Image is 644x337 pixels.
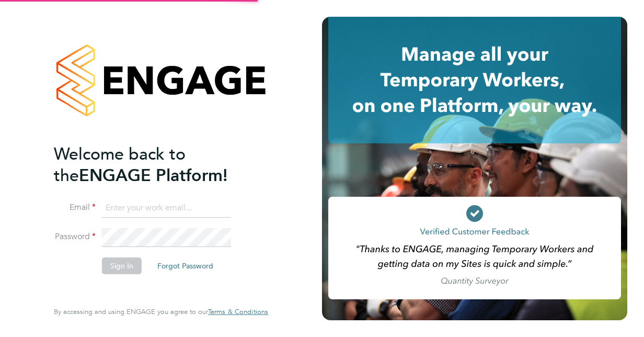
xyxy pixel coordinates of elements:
[208,307,268,316] span: Terms & Conditions
[54,307,268,316] span: By accessing and using ENGAGE you agree to our
[54,202,96,213] label: Email
[102,199,231,218] input: Enter your work email...
[54,143,258,186] h2: ENGAGE Platform!
[54,144,186,186] span: Welcome back to the
[102,257,142,274] button: Sign In
[208,308,268,316] a: Terms & Conditions
[54,231,96,242] label: Password
[149,257,222,274] button: Forgot Password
